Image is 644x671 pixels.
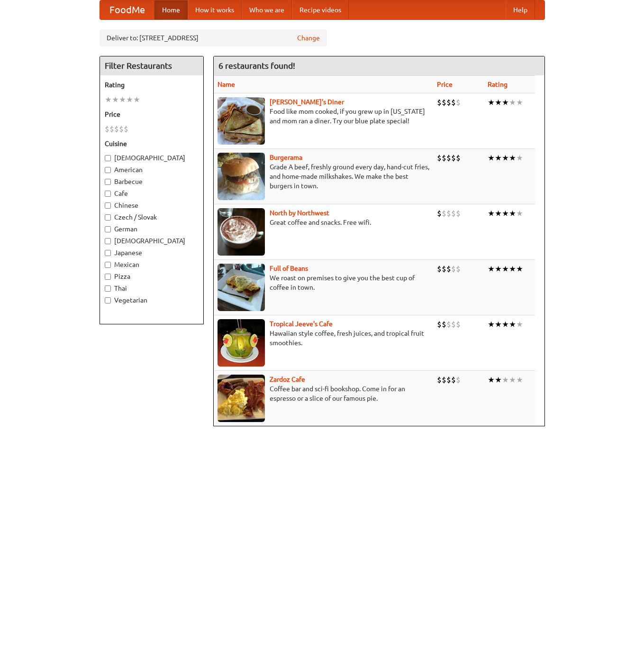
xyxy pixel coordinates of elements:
[495,208,502,219] li: ★
[451,319,456,330] li: $
[218,97,265,145] img: sallys.jpg
[270,265,308,272] a: Full of Beans
[509,97,516,108] li: ★
[218,375,265,422] img: zardoz.jpg
[105,155,111,161] input: [DEMOGRAPHIC_DATA]
[446,319,451,330] li: $
[516,264,523,274] li: ★
[442,153,446,163] li: $
[105,179,111,185] input: Barbecue
[114,124,119,134] li: $
[495,319,502,330] li: ★
[270,98,344,106] a: [PERSON_NAME]'s Diner
[218,329,429,348] p: Hawaiian style coffee, fresh juices, and tropical fruit smoothies.
[270,376,305,383] a: Zardoz Cafe
[218,264,265,311] img: beans.jpg
[100,0,154,19] a: FoodMe
[437,81,453,88] a: Price
[446,97,451,108] li: $
[105,238,111,244] input: [DEMOGRAPHIC_DATA]
[270,320,333,328] a: Tropical Jeeve's Cafe
[495,375,502,385] li: ★
[112,94,119,105] li: ★
[488,208,495,219] li: ★
[126,94,133,105] li: ★
[105,139,199,148] h5: Cuisine
[488,81,508,88] a: Rating
[105,214,111,221] input: Czech / Slovak
[437,97,442,108] li: $
[502,208,509,219] li: ★
[218,319,265,367] img: jeeves.jpg
[516,97,523,108] li: ★
[495,97,502,108] li: ★
[105,224,199,234] label: German
[437,264,442,274] li: $
[105,274,111,280] input: Pizza
[495,153,502,163] li: ★
[488,153,495,163] li: ★
[509,375,516,385] li: ★
[451,97,456,108] li: $
[109,124,114,134] li: $
[488,97,495,108] li: ★
[105,201,199,210] label: Chinese
[437,375,442,385] li: $
[105,191,111,197] input: Cafe
[218,153,265,200] img: burgerama.jpg
[437,208,442,219] li: $
[446,153,451,163] li: $
[105,153,199,163] label: [DEMOGRAPHIC_DATA]
[292,0,349,19] a: Recipe videos
[105,202,111,209] input: Chinese
[442,264,446,274] li: $
[516,153,523,163] li: ★
[442,97,446,108] li: $
[133,94,140,105] li: ★
[502,264,509,274] li: ★
[105,285,111,292] input: Thai
[105,165,199,175] label: American
[218,162,429,191] p: Grade A beef, freshly ground every day, hand-cut fries, and home-made milkshakes. We make the bes...
[516,375,523,385] li: ★
[105,284,199,293] label: Thai
[437,319,442,330] li: $
[442,319,446,330] li: $
[502,375,509,385] li: ★
[124,124,128,134] li: $
[451,153,456,163] li: $
[451,208,456,219] li: $
[105,167,111,173] input: American
[270,209,329,217] b: North by Northwest
[242,0,292,19] a: Who we are
[119,124,124,134] li: $
[105,80,199,90] h5: Rating
[270,154,302,161] a: Burgerama
[218,61,295,70] ng-pluralize: 6 restaurants found!
[297,33,320,43] a: Change
[456,375,461,385] li: $
[516,319,523,330] li: ★
[105,177,199,186] label: Barbecue
[509,319,516,330] li: ★
[451,375,456,385] li: $
[442,208,446,219] li: $
[446,375,451,385] li: $
[218,107,429,126] p: Food like mom cooked, if you grew up in [US_STATE] and mom ran a diner. Try our blue plate special!
[502,153,509,163] li: ★
[451,264,456,274] li: $
[105,272,199,281] label: Pizza
[105,295,199,305] label: Vegetarian
[456,264,461,274] li: $
[218,218,429,227] p: Great coffee and snacks. Free wifi.
[456,153,461,163] li: $
[105,236,199,246] label: [DEMOGRAPHIC_DATA]
[154,0,188,19] a: Home
[446,264,451,274] li: $
[100,56,203,75] h4: Filter Restaurants
[105,297,111,303] input: Vegetarian
[495,264,502,274] li: ★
